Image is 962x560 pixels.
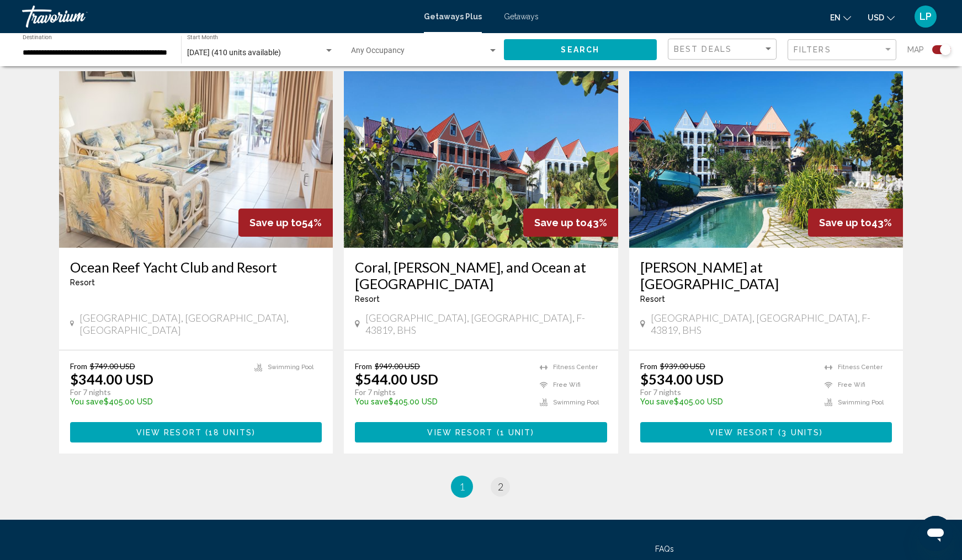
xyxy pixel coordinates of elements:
span: Save up to [534,217,587,228]
span: You save [70,397,104,406]
span: View Resort [427,428,493,437]
img: 2093I01L.jpg [59,71,333,248]
span: Free Wifi [838,381,865,388]
span: [GEOGRAPHIC_DATA], [GEOGRAPHIC_DATA], F-43819, BHS [365,312,607,336]
span: Filters [794,45,831,54]
button: Change language [830,9,851,25]
button: View Resort(1 unit) [355,422,607,442]
span: View Resort [709,428,775,437]
button: View Resort(18 units) [70,422,322,442]
span: 1 unit [500,428,532,437]
span: Resort [355,295,380,303]
button: Search [504,39,657,60]
span: Resort [640,295,665,303]
span: ( ) [493,428,535,437]
a: Getaways Plus [424,12,482,21]
div: 43% [523,209,618,237]
p: $344.00 USD [70,371,153,387]
span: Swimming Pool [838,399,884,406]
span: $939.00 USD [660,361,705,371]
span: Resort [70,278,95,287]
a: [PERSON_NAME] at [GEOGRAPHIC_DATA] [640,259,892,292]
span: From [640,361,657,371]
span: 2 [498,481,503,493]
mat-select: Sort by [674,45,773,54]
span: Save up to [249,217,302,228]
span: ( ) [775,428,823,437]
a: Coral, [PERSON_NAME], and Ocean at [GEOGRAPHIC_DATA] [355,259,607,292]
span: You save [355,397,389,406]
span: $949.00 USD [375,361,420,371]
span: USD [868,13,884,22]
span: Best Deals [674,45,732,54]
p: $405.00 USD [640,397,814,406]
a: FAQs [655,545,674,553]
div: 43% [808,209,903,237]
span: View Resort [136,428,202,437]
p: $405.00 USD [70,397,244,406]
div: 54% [238,209,333,237]
span: Swimming Pool [553,399,599,406]
span: $749.00 USD [90,361,135,371]
span: [GEOGRAPHIC_DATA], [GEOGRAPHIC_DATA], [GEOGRAPHIC_DATA] [79,312,322,336]
p: For 7 nights [355,387,529,397]
button: Change currency [868,9,895,25]
span: [GEOGRAPHIC_DATA], [GEOGRAPHIC_DATA], F-43819, BHS [651,312,892,336]
span: Swimming Pool [268,364,313,371]
iframe: Button to launch messaging window [918,516,953,551]
button: User Menu [911,5,940,28]
span: Search [561,46,599,55]
a: Travorium [22,6,413,28]
p: For 7 nights [70,387,244,397]
span: en [830,13,841,22]
span: From [70,361,87,371]
p: $544.00 USD [355,371,438,387]
span: LP [920,11,932,22]
p: For 7 nights [640,387,814,397]
a: Ocean Reef Yacht Club and Resort [70,259,322,275]
span: From [355,361,372,371]
span: 3 units [782,428,820,437]
button: Filter [788,39,896,61]
span: [DATE] (410 units available) [187,48,281,57]
span: 1 [459,481,465,493]
button: View Resort(3 units) [640,422,892,442]
span: Fitness Center [838,364,883,371]
span: Map [907,42,924,57]
span: You save [640,397,674,406]
a: Getaways [504,12,539,21]
img: ii_mtf1.jpg [629,71,903,248]
span: Save up to [819,217,871,228]
p: $405.00 USD [355,397,529,406]
ul: Pagination [59,476,903,498]
p: $534.00 USD [640,371,724,387]
img: ii_cjr1.jpg [344,71,618,248]
span: Fitness Center [553,364,598,371]
span: ( ) [202,428,256,437]
span: 18 units [209,428,252,437]
span: Free Wifi [553,381,581,388]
